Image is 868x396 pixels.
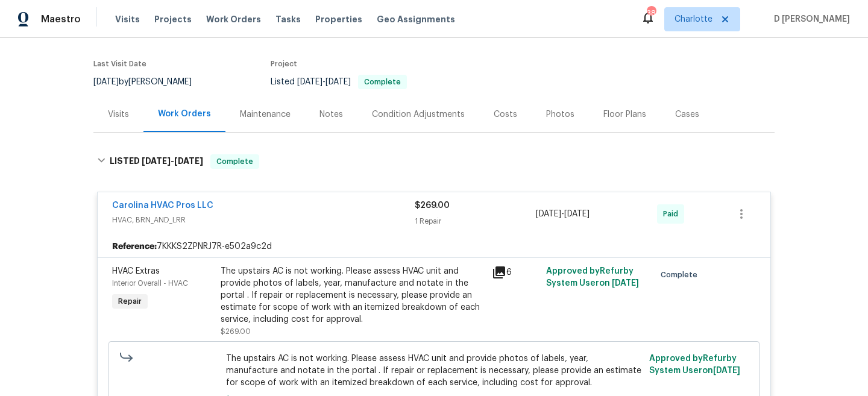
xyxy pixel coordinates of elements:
span: D [PERSON_NAME] [769,13,850,25]
span: Complete [661,269,702,281]
div: Maintenance [240,108,291,121]
span: [DATE] [612,279,639,288]
span: $269.00 [221,328,251,335]
span: - [142,157,203,165]
b: Reference: [112,240,157,253]
div: Photos [546,108,574,121]
span: HVAC, BRN_AND_LRR [112,214,415,226]
div: 7KKKS2ZPNRJ7R-e502a9c2d [98,236,770,257]
span: [DATE] [174,157,203,165]
span: Charlotte [675,13,712,25]
span: Interior Overall - HVAC [112,280,188,287]
span: Project [271,60,297,68]
span: - [536,208,590,220]
span: Repair [113,295,146,307]
span: Tasks [275,15,301,24]
div: The upstairs AC is not working. Please assess HVAC unit and provide photos of labels, year, manuf... [221,265,485,325]
span: Properties [315,13,362,25]
div: Notes [319,108,343,121]
span: [DATE] [325,78,351,86]
span: [DATE] [713,366,740,375]
div: LISTED [DATE]-[DATE]Complete [93,142,775,181]
span: Approved by Refurby System User on [546,267,639,288]
div: by [PERSON_NAME] [93,75,206,89]
span: Complete [212,156,258,168]
span: Maestro [41,13,81,25]
div: 1 Repair [415,215,536,227]
span: Projects [154,13,192,25]
div: 38 [647,7,655,19]
span: The upstairs AC is not working. Please assess HVAC unit and provide photos of labels, year, manuf... [226,353,643,389]
div: Visits [108,108,129,121]
span: Last Visit Date [93,60,146,68]
span: [DATE] [142,157,171,165]
div: Costs [494,108,517,121]
span: Complete [359,78,406,86]
div: Condition Adjustments [372,108,465,121]
div: Floor Plans [603,108,646,121]
span: - [297,78,351,86]
div: Work Orders [158,108,211,120]
div: Cases [675,108,699,121]
a: Carolina HVAC Pros LLC [112,201,213,210]
span: Work Orders [206,13,261,25]
span: Listed [271,78,407,86]
span: HVAC Extras [112,267,160,275]
h6: LISTED [110,154,203,169]
span: Approved by Refurby System User on [649,354,740,375]
span: [DATE] [536,210,561,218]
span: Visits [115,13,140,25]
span: [DATE] [93,78,119,86]
span: [DATE] [564,210,590,218]
span: Paid [663,208,683,220]
span: [DATE] [297,78,322,86]
span: Geo Assignments [377,13,455,25]
div: 6 [492,265,539,280]
span: $269.00 [415,201,450,210]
